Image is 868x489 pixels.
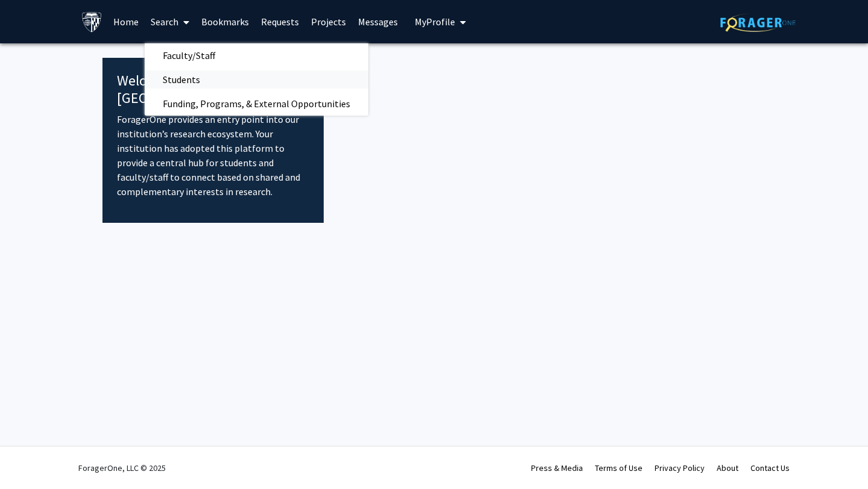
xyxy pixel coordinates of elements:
[750,463,790,473] a: Contact Us
[145,67,218,92] span: Students
[9,435,51,480] iframe: Chat
[145,92,368,116] span: Funding, Programs, & External Opportunities
[145,46,368,64] a: Faculty/Staff
[81,11,102,33] img: Johns Hopkins University Logo
[655,463,705,473] a: Privacy Policy
[145,1,195,43] a: Search
[145,95,368,113] a: Funding, Programs, & External Opportunities
[415,16,455,28] span: My Profile
[717,463,738,473] a: About
[531,463,583,473] a: Press & Media
[255,1,305,43] a: Requests
[117,72,309,107] h4: Welcome to [GEOGRAPHIC_DATA]
[78,447,166,489] div: ForagerOne, LLC © 2025
[117,112,309,199] p: ForagerOne provides an entry point into our institution’s research ecosystem. Your institution ha...
[352,1,404,43] a: Messages
[195,1,255,43] a: Bookmarks
[720,13,796,32] img: ForagerOne Logo
[145,70,368,89] a: Students
[595,463,643,473] a: Terms of Use
[305,1,352,43] a: Projects
[107,1,145,43] a: Home
[145,43,233,67] span: Faculty/Staff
